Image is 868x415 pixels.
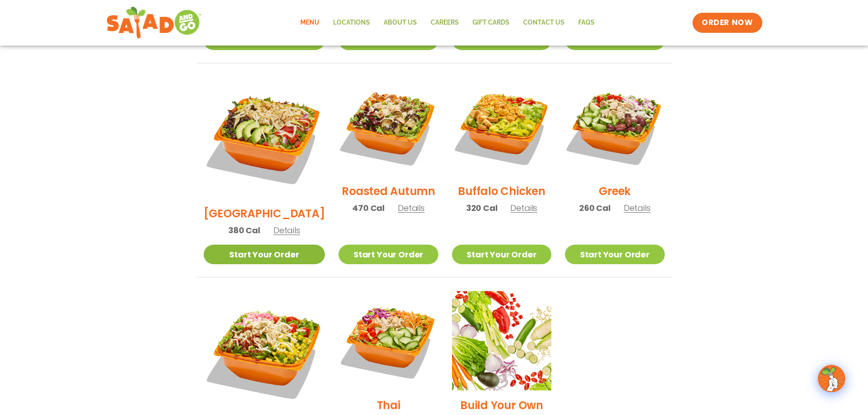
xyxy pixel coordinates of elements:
[228,224,260,236] span: 380 Cal
[702,17,753,28] span: ORDER NOW
[204,245,325,264] a: Start Your Order
[460,397,543,413] h2: Build Your Own
[458,183,545,199] h2: Buffalo Chicken
[204,291,325,413] img: Product photo for Jalapeño Ranch Salad
[377,12,424,33] a: About Us
[339,77,438,176] img: Product photo for Roasted Autumn Salad
[565,77,664,176] img: Product photo for Greek Salad
[273,225,300,236] span: Details
[579,202,611,214] span: 260 Cal
[452,77,551,176] img: Product photo for Buffalo Chicken Salad
[565,245,664,264] a: Start Your Order
[106,5,202,41] img: new-SAG-logo-768×292
[599,183,631,199] h2: Greek
[624,202,651,214] span: Details
[452,245,551,264] a: Start Your Order
[339,291,438,390] img: Product photo for Thai Salad
[352,202,385,214] span: 470 Cal
[819,366,844,391] img: wpChatIcon
[398,202,425,214] span: Details
[693,13,762,33] a: ORDER NOW
[293,12,326,33] a: Menu
[204,77,325,199] img: Product photo for BBQ Ranch Salad
[510,202,537,214] span: Details
[516,12,571,33] a: Contact Us
[204,205,325,221] h2: [GEOGRAPHIC_DATA]
[377,397,401,413] h2: Thai
[466,202,498,214] span: 320 Cal
[326,12,377,33] a: Locations
[466,12,516,33] a: GIFT CARDS
[452,291,551,390] img: Product photo for Build Your Own
[293,12,601,33] nav: Menu
[424,12,466,33] a: Careers
[342,183,435,199] h2: Roasted Autumn
[339,245,438,264] a: Start Your Order
[571,12,601,33] a: FAQs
